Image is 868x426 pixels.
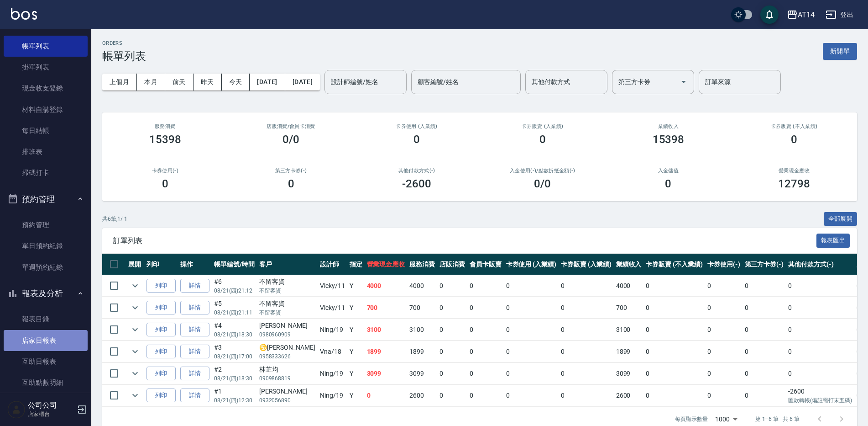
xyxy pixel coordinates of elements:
td: 0 [504,385,559,406]
button: expand row [128,389,142,402]
a: 現金收支登錄 [4,78,88,99]
td: 0 [705,363,743,384]
td: 1899 [407,341,437,362]
td: 0 [643,363,705,384]
td: 0 [743,297,786,319]
td: 3099 [614,363,644,384]
a: 店家日報表 [4,330,88,351]
p: 08/21 (四) 21:11 [214,309,255,317]
td: 0 [504,275,559,297]
td: 0 [643,275,705,297]
button: 昨天 [193,74,222,91]
a: 詳情 [180,389,209,403]
a: 帳單列表 [4,36,88,57]
button: 列印 [146,301,176,315]
td: 3099 [365,363,408,384]
td: 0 [437,275,467,297]
th: 店販消費 [437,254,467,275]
a: 掃碼打卡 [4,162,88,183]
h3: 0 [162,177,168,190]
th: 其他付款方式(-) [786,254,854,275]
a: 報表目錄 [4,309,88,330]
td: 0 [467,341,504,362]
td: 1899 [614,341,644,362]
button: 列印 [146,323,176,337]
td: 0 [504,363,559,384]
td: Y [347,275,365,297]
td: 0 [643,319,705,341]
td: 0 [743,363,786,384]
button: 列印 [146,389,176,403]
p: 不留客資 [259,287,315,295]
h2: 其他付款方式(-) [365,168,469,174]
th: 列印 [144,254,178,275]
p: 08/21 (四) 12:30 [214,396,255,405]
td: Ning /19 [318,385,347,406]
a: 單週預約紀錄 [4,257,88,278]
span: 訂單列表 [113,236,816,245]
h2: 卡券使用(-) [113,168,217,174]
h3: 0 [665,177,671,190]
td: -2600 [786,385,854,406]
p: 共 6 筆, 1 / 1 [102,215,127,223]
a: 單日預約紀錄 [4,235,88,256]
button: expand row [128,345,142,358]
td: #1 [212,385,257,406]
td: 0 [437,385,467,406]
h3: 0 [791,133,797,146]
a: 新開單 [823,47,857,55]
td: 0 [437,341,467,362]
td: 0 [365,385,408,406]
a: 互助日報表 [4,351,88,372]
button: save [760,5,779,24]
td: 0 [743,275,786,297]
h3: 12798 [778,177,810,190]
th: 設計師 [318,254,347,275]
td: 3100 [407,319,437,341]
h3: 0 [539,133,546,146]
td: #3 [212,341,257,362]
td: 0 [705,275,743,297]
td: 0 [504,297,559,319]
th: 卡券販賣 (不入業績) [643,254,705,275]
p: 0932056890 [259,396,315,405]
th: 第三方卡券(-) [743,254,786,275]
h3: 0 /0 [534,177,551,190]
button: 前天 [165,74,193,91]
td: 0 [467,319,504,341]
a: 詳情 [180,367,209,381]
button: AT14 [783,5,818,24]
th: 卡券使用(-) [705,254,743,275]
th: 帳單編號/時間 [212,254,257,275]
th: 服務消費 [407,254,437,275]
th: 卡券販賣 (入業績) [559,254,614,275]
h2: 營業現金應收 [742,168,846,174]
th: 業績收入 [614,254,644,275]
td: 0 [786,297,854,319]
div: AT14 [798,9,815,21]
div: [PERSON_NAME] [259,321,315,330]
td: 0 [467,275,504,297]
button: 報表匯出 [816,234,850,248]
th: 客戶 [257,254,318,275]
button: expand row [128,301,142,314]
a: 詳情 [180,345,209,359]
button: 今天 [222,74,250,91]
td: 3100 [365,319,408,341]
td: 0 [437,319,467,341]
a: 掛單列表 [4,57,88,78]
td: Y [347,319,365,341]
button: 新開單 [823,43,857,60]
td: 0 [643,385,705,406]
p: 匯款轉帳(備註需打末五碼) [788,396,852,405]
a: 排班表 [4,141,88,162]
td: 700 [407,297,437,319]
p: 08/21 (四) 17:00 [214,352,255,361]
h5: 公司公司 [28,401,74,410]
div: 林芷均 [259,365,315,374]
td: 4000 [407,275,437,297]
td: 2600 [407,385,437,406]
td: 0 [559,341,614,362]
button: 本月 [137,74,165,91]
div: 不留客資 [259,299,315,309]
